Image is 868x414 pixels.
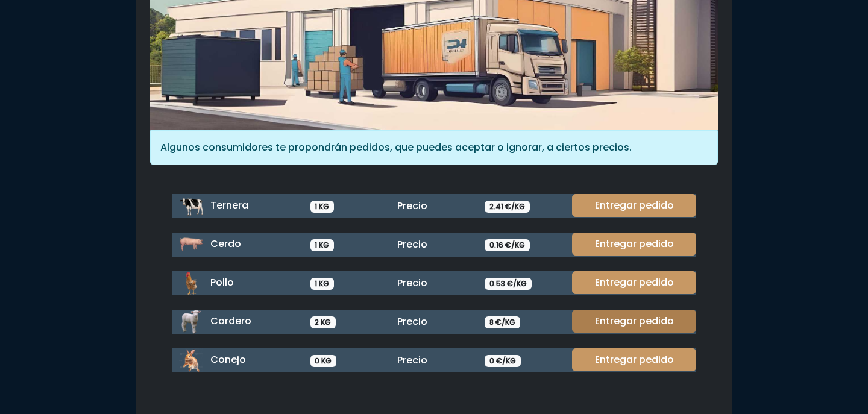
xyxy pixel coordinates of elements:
[390,276,477,290] div: Precio
[210,275,234,289] span: Pollo
[572,310,696,333] a: Entregar pedido
[179,271,203,295] img: pollo.png
[310,201,335,213] span: 1 KG
[310,316,336,328] span: 2 KG
[572,194,696,217] a: Entregar pedido
[390,199,477,213] div: Precio
[179,348,203,372] img: conejo.png
[210,198,248,212] span: Ternera
[310,355,337,367] span: 0 KG
[310,278,335,290] span: 1 KG
[210,237,241,251] span: Cerdo
[572,271,696,294] a: Entregar pedido
[179,310,203,334] img: cordero.png
[210,314,251,328] span: Cordero
[485,355,521,367] span: 0 €/KG
[179,233,203,257] img: cerdo.png
[485,316,520,328] span: 8 €/KG
[485,278,532,290] span: 0.53 €/KG
[150,130,718,165] div: Algunos consumidores te propondrán pedidos, que puedes aceptar o ignorar, a ciertos precios.
[572,233,696,256] a: Entregar pedido
[485,239,530,251] span: 0.16 €/KG
[485,201,530,213] span: 2.41 €/KG
[310,239,335,251] span: 1 KG
[390,315,477,329] div: Precio
[179,194,203,218] img: ternera.png
[390,353,477,368] div: Precio
[210,353,246,366] span: Conejo
[390,237,477,252] div: Precio
[572,348,696,371] a: Entregar pedido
